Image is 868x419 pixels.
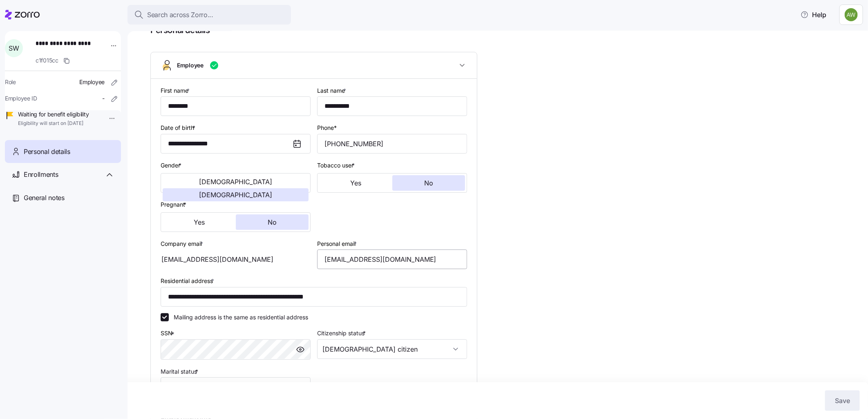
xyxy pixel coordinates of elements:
label: Phone* [317,123,337,132]
input: Select citizenship status [317,339,467,359]
label: Personal email [317,239,358,248]
button: Search across Zorro... [128,5,291,25]
span: Yes [194,219,205,225]
label: Residential address [161,276,216,285]
img: 187a7125535df60c6aafd4bbd4ff0edb [845,8,858,21]
input: Select marital status [161,377,311,397]
span: Role [5,78,16,86]
span: General notes [24,193,65,203]
input: Phone [317,134,467,154]
button: Employee [151,52,477,79]
span: Yes [350,180,361,186]
label: Marital status [161,367,200,376]
label: First name [161,86,191,95]
span: Waiting for benefit eligibility [18,110,89,118]
label: Mailing address is the same as residential address [169,313,308,321]
span: [DEMOGRAPHIC_DATA] [199,192,272,198]
span: Enrollments [24,169,58,180]
label: Last name [317,86,348,95]
input: Email [317,250,467,269]
span: Search across Zorro... [147,10,213,20]
label: Citizenship status [317,329,367,338]
label: Company email [161,239,205,248]
span: No [268,219,277,225]
span: [DEMOGRAPHIC_DATA] [199,178,272,185]
span: Employee ID [5,94,37,103]
span: Save [835,396,850,406]
span: Employee [79,78,105,86]
label: SSN [161,329,176,338]
span: Employee [177,61,204,69]
span: Eligibility will start on [DATE] [18,120,89,127]
label: Date of birth [161,123,197,132]
span: Personal details [24,147,70,157]
span: No [424,180,433,186]
label: Pregnant [161,200,188,209]
label: Tobacco user [317,161,356,170]
button: Save [825,390,860,411]
button: Help [794,7,833,23]
span: - [102,94,105,103]
span: S W [9,45,19,51]
span: Help [801,10,826,20]
span: c1f015cc [36,56,58,65]
label: Gender [161,161,183,170]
